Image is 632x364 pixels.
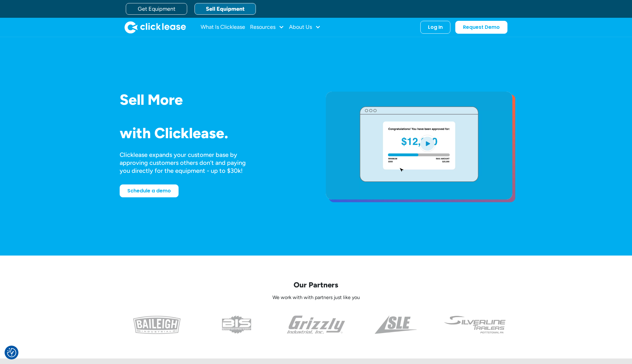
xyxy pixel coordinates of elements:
button: Consent Preferences [7,348,16,357]
h1: Sell More [120,92,306,108]
a: What Is Clicklease [201,21,245,33]
a: Request Demo [455,21,507,34]
img: a black and white photo of the side of a triangle [375,316,417,334]
a: Sell Equipment [195,3,256,15]
img: the grizzly industrial inc logo [287,316,345,334]
div: Log In [428,24,443,30]
a: Schedule a demo [120,184,179,197]
img: Clicklease logo [125,21,186,33]
p: Our Partners [120,280,512,290]
img: baileigh logo [133,316,181,334]
div: Clicklease expands your customer base by approving customers others don’t and paying you directly... [120,151,257,175]
a: home [125,21,186,33]
img: undefined [444,316,507,334]
img: Blue play button logo on a light blue circular background [419,135,436,152]
div: About Us [289,21,321,33]
a: open lightbox [326,92,512,199]
a: Get Equipment [126,3,187,15]
img: the logo for beaver industrial supply [222,316,251,334]
img: Revisit consent button [7,348,16,357]
p: We work with with partners just like you [120,294,512,301]
div: Resources [250,21,284,33]
h1: with Clicklease. [120,125,306,141]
